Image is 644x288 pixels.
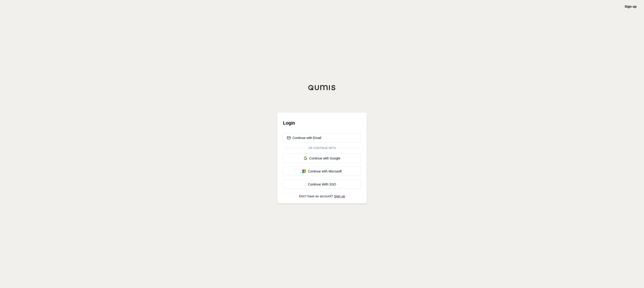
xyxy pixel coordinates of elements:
[334,194,345,198] a: Sign up
[287,136,321,140] div: Continue with Email
[283,133,361,142] button: Continue with Email
[287,182,357,187] div: Continue With SSO
[306,146,338,150] span: Or continue with
[625,5,637,8] a: Sign up
[283,118,361,128] h3: Login
[283,195,361,198] p: Don't have an account?
[283,167,361,176] button: Continue with Microsoft
[283,154,361,163] button: Continue with Google
[287,169,357,174] div: Continue with Microsoft
[287,156,357,161] div: Continue with Google
[283,180,361,189] a: Continue With SSO
[308,85,336,90] img: Qumis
